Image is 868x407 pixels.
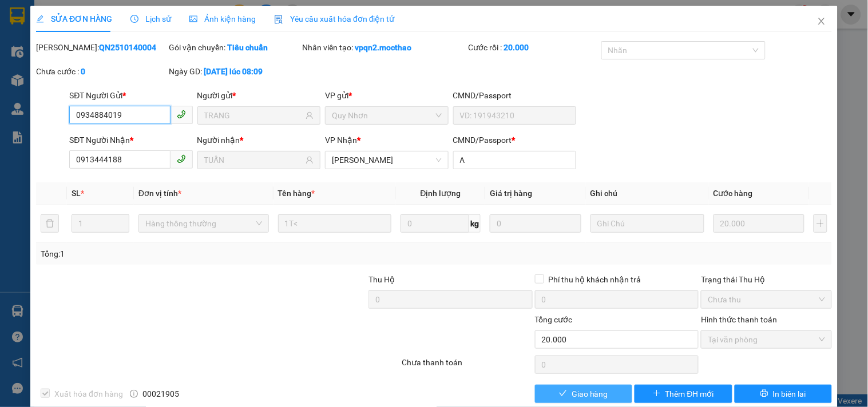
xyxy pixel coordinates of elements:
input: VD: 191943210 [453,106,576,125]
span: clock-circle [130,15,138,23]
span: Giá trị hàng [490,189,532,198]
span: user [306,111,314,119]
div: VP gửi [325,89,448,102]
span: edit [36,15,44,23]
span: VP Nhận [325,135,357,145]
span: Thu Hộ [368,275,395,284]
span: phone [177,110,186,119]
span: phone [177,154,186,163]
div: Tổng: 1 [41,248,336,260]
div: Người nhận [197,134,320,146]
span: Cước hàng [714,189,753,198]
input: Tên người nhận [204,154,303,166]
button: Close [806,6,838,38]
div: [PERSON_NAME]: [36,41,167,54]
span: plus [653,389,661,398]
span: check [559,389,567,398]
span: Thêm ĐH mới [665,388,714,400]
span: Tổng cước [535,315,573,324]
div: Gói vận chuyển: [169,41,300,54]
input: Ghi Chú [590,214,704,233]
div: SĐT Người Gửi [69,89,192,102]
input: 0 [490,214,581,233]
div: Ngày GD: [169,65,300,78]
span: Ảnh kiện hàng [189,14,256,23]
span: Tuy Hòa [332,151,441,169]
span: user [306,156,314,164]
div: Chưa cước : [36,65,167,78]
span: kg [469,214,481,233]
span: picture [189,15,197,23]
button: printerIn biên lai [735,385,832,403]
span: Lịch sử [130,14,171,23]
button: delete [41,214,59,233]
span: info-circle [130,390,138,398]
b: QN2510140004 [99,43,156,52]
th: Ghi chú [586,182,709,205]
label: Hình thức thanh toán [701,315,777,324]
span: Chưa thu [708,291,825,308]
button: checkGiao hàng [535,385,632,403]
span: Giao hàng [572,388,608,400]
input: 0 [714,214,805,233]
b: 0 [81,67,85,76]
span: SỬA ĐƠN HÀNG [36,14,112,23]
button: plusThêm ĐH mới [635,385,732,403]
button: plus [814,214,827,233]
span: 00021905 [142,388,179,400]
span: printer [760,389,768,398]
span: Xuất hóa đơn hàng [50,388,128,400]
div: Cước rồi : [469,41,599,54]
span: close [817,17,826,26]
input: Tên người gửi [204,109,303,122]
b: [DATE] lúc 08:09 [204,67,263,76]
div: Chưa thanh toán [401,356,533,376]
span: Đơn vị tính [138,189,181,198]
span: Tên hàng [278,189,315,198]
span: SL [72,189,81,198]
span: Phí thu hộ khách nhận trả [544,273,646,286]
div: Trạng thái Thu Hộ [701,273,831,286]
b: 20.000 [504,43,529,52]
span: Định lượng [421,189,461,198]
span: Yêu cầu xuất hóa đơn điện tử [274,14,395,23]
span: Tại văn phòng [708,331,825,348]
div: Người gửi [197,89,320,102]
span: Hàng thông thường [145,215,262,232]
div: CMND/Passport [453,134,576,146]
b: vpqn2.mocthao [355,43,411,52]
input: VD: Bàn, Ghế [278,214,392,233]
b: Tiêu chuẩn [228,43,268,52]
div: Nhân viên tạo: [302,41,466,54]
span: In biên lai [773,388,806,400]
img: icon [274,15,283,24]
span: Quy Nhơn [332,107,441,124]
div: CMND/Passport [453,89,576,102]
div: SĐT Người Nhận [69,134,192,146]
